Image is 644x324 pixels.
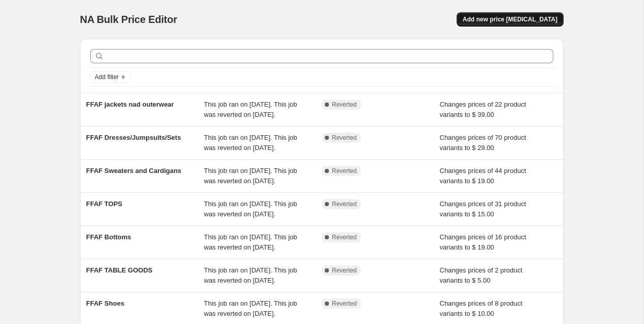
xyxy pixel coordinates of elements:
span: Reverted [332,200,357,208]
span: Reverted [332,134,357,142]
span: This job ran on [DATE]. This job was reverted on [DATE]. [204,134,297,152]
span: FFAF Bottoms [86,233,131,241]
span: Add new price [MEDICAL_DATA] [463,15,557,23]
span: This job ran on [DATE]. This job was reverted on [DATE]. [204,266,297,284]
button: Add new price [MEDICAL_DATA] [457,12,564,27]
span: This job ran on [DATE]. This job was reverted on [DATE]. [204,101,297,118]
span: FFAF jackets nad outerwear [86,101,174,108]
span: NA Bulk Price Editor [80,14,177,25]
button: Add filter [90,71,131,83]
span: FFAF Shoes [86,300,124,307]
span: Reverted [332,167,357,175]
span: Reverted [332,300,357,308]
span: Reverted [332,101,357,109]
span: Changes prices of 8 product variants to $ 10.00 [440,300,523,317]
span: Changes prices of 2 product variants to $ 5.00 [440,266,523,284]
span: Reverted [332,266,357,275]
span: FFAF TOPS [86,200,122,208]
span: Changes prices of 31 product variants to $ 15.00 [440,200,526,218]
span: Changes prices of 70 product variants to $ 29.00 [440,134,526,152]
span: This job ran on [DATE]. This job was reverted on [DATE]. [204,200,297,218]
span: Changes prices of 44 product variants to $ 19.00 [440,167,526,185]
span: This job ran on [DATE]. This job was reverted on [DATE]. [204,233,297,251]
span: Add filter [95,73,119,81]
span: This job ran on [DATE]. This job was reverted on [DATE]. [204,300,297,317]
span: FFAF Sweaters and Cardigans [86,167,181,175]
span: Reverted [332,233,357,241]
span: Changes prices of 16 product variants to $ 19.00 [440,233,526,251]
span: Changes prices of 22 product variants to $ 39.00 [440,101,526,118]
span: FFAF Dresses/Jumpsuits/Sets [86,134,181,141]
span: This job ran on [DATE]. This job was reverted on [DATE]. [204,167,297,185]
span: FFAF TABLE GOODS [86,266,152,274]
